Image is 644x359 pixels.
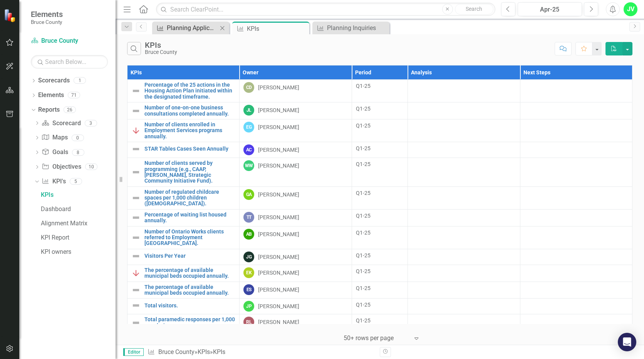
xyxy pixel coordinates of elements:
td: Double-Click to Edit [520,80,632,102]
div: [PERSON_NAME] [258,213,299,221]
div: KPIs [213,348,225,356]
div: Q1-25 [356,105,404,112]
div: CD [243,82,254,93]
a: Percentage of the 25 actions in the Housing Action Plan initiated within the designated timeframe. [144,82,235,100]
td: Double-Click to Edit Right Click for Context Menu [127,314,240,331]
div: Q1-25 [356,122,404,129]
div: JL [243,105,254,116]
div: KPIs [247,24,307,34]
a: Number of one-on-one business consultations completed annually. [144,105,235,117]
td: Double-Click to Edit [520,102,632,119]
td: Double-Click to Edit [520,299,632,314]
td: Double-Click to Edit [520,119,632,142]
img: Not Defined [131,193,141,203]
a: Scorecards [38,76,70,85]
div: [PERSON_NAME] [258,230,299,238]
div: RL [243,317,254,327]
td: Double-Click to Edit [408,186,520,209]
div: EK [243,267,254,278]
img: Not Defined [131,144,141,154]
div: [PERSON_NAME] [258,106,299,114]
td: Double-Click to Edit [240,226,352,249]
td: Double-Click to Edit [240,314,352,331]
div: [PERSON_NAME] [258,302,299,310]
a: STAR Tables Cases Seen Annually [144,146,235,152]
input: Search Below... [31,55,108,69]
button: Search [455,4,493,15]
img: Off Track [131,126,141,135]
td: Double-Click to Edit Right Click for Context Menu [127,186,240,209]
td: Double-Click to Edit [240,102,352,119]
a: Planning Applications Annually [154,23,218,33]
button: Apr-25 [518,2,582,16]
td: Double-Click to Edit [520,314,632,331]
td: Double-Click to Edit [408,80,520,102]
div: Q1-25 [356,160,404,168]
div: Q1-25 [356,317,404,324]
a: Percentage of waiting list housed annually. [144,212,235,224]
div: Q1-25 [356,284,404,292]
div: Open Intercom Messenger [618,333,636,351]
img: Off Track [131,268,141,278]
div: [PERSON_NAME] [258,162,299,169]
td: Double-Click to Edit [240,299,352,314]
a: Alignment Matrix [39,217,116,230]
td: Double-Click to Edit [520,265,632,282]
td: Double-Click to Edit [408,119,520,142]
a: Total visitors. [144,303,235,309]
div: Alignment Matrix [41,220,116,227]
td: Double-Click to Edit [240,249,352,265]
td: Double-Click to Edit [520,226,632,249]
a: Number of regulated childcare spaces per 1,000 children ([DEMOGRAPHIC_DATA]). [144,189,235,207]
td: Double-Click to Edit [240,282,352,299]
div: » » [148,348,374,357]
div: KPIs [145,41,177,49]
div: GA [243,189,254,200]
td: Double-Click to Edit [240,158,352,187]
div: Q1-25 [356,189,404,197]
td: Double-Click to Edit Right Click for Context Menu [127,119,240,142]
a: Visitors Per Year [144,253,235,259]
button: JV [624,2,637,16]
div: Dashboard [41,206,116,213]
td: Double-Click to Edit Right Click for Context Menu [127,209,240,226]
div: Q1-25 [356,212,404,220]
div: Q1-25 [356,301,404,309]
a: KPI's [42,177,65,186]
td: Double-Click to Edit [408,249,520,265]
td: Double-Click to Edit Right Click for Context Menu [127,80,240,102]
img: Not Defined [131,252,141,261]
div: Planning Inquiries [327,23,387,33]
a: KPI Report [39,232,116,244]
div: KPIs [41,191,116,198]
a: KPIs [39,189,116,201]
div: Planning Applications Annually [167,23,218,33]
div: 0 [72,134,84,141]
td: Double-Click to Edit [520,282,632,299]
div: Q1-25 [356,82,404,90]
a: Number of clients served by programming (e.g., CAAP, [PERSON_NAME], Strategic Community Initiativ... [144,160,235,184]
div: WW [243,160,254,171]
td: Double-Click to Edit [520,158,632,187]
div: 3 [85,120,97,126]
img: Not Defined [131,106,141,116]
img: Not Defined [131,168,141,177]
a: Dashboard [39,203,116,215]
td: Double-Click to Edit [408,209,520,226]
td: Double-Click to Edit Right Click for Context Menu [127,226,240,249]
a: The percentage of available municipal beds occupied annually. [144,284,235,296]
td: Double-Click to Edit [408,282,520,299]
td: Double-Click to Edit [520,209,632,226]
img: Not Defined [131,86,141,96]
div: Apr-25 [520,5,579,14]
a: Goals [42,148,68,157]
div: 5 [70,178,82,185]
td: Double-Click to Edit [408,265,520,282]
a: Reports [38,106,60,114]
div: 26 [64,106,76,113]
td: Double-Click to Edit Right Click for Context Menu [127,158,240,187]
td: Double-Click to Edit [408,102,520,119]
td: Double-Click to Edit Right Click for Context Menu [127,142,240,158]
div: [PERSON_NAME] [258,269,299,277]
